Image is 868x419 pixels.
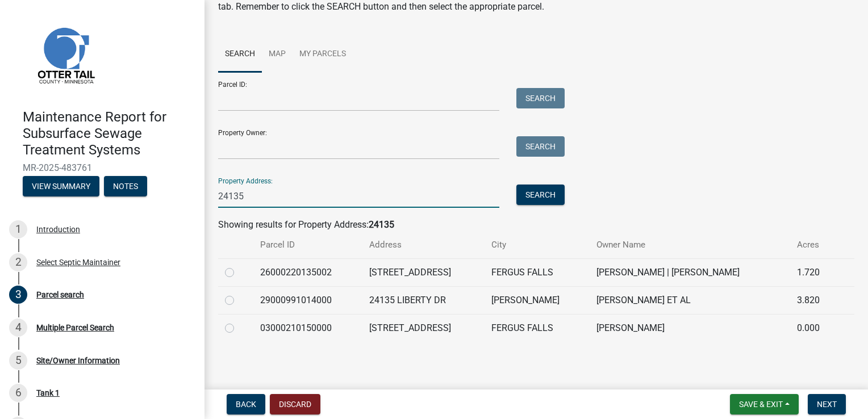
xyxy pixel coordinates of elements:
[516,185,565,205] button: Search
[362,232,485,258] th: Address
[590,314,791,342] td: [PERSON_NAME]
[369,219,394,230] strong: 24135
[9,319,27,337] div: 4
[104,176,147,196] button: Notes
[590,258,791,286] td: [PERSON_NAME] | [PERSON_NAME]
[262,36,293,73] a: Map
[253,286,362,314] td: 29000991014000
[516,88,565,108] button: Search
[36,225,80,233] div: Introduction
[270,394,320,414] button: Discard
[362,286,485,314] td: 24135 LIBERTY DR
[36,258,120,266] div: Select Septic Maintainer
[253,258,362,286] td: 26000220135002
[485,286,590,314] td: [PERSON_NAME]
[9,220,27,238] div: 1
[36,389,60,397] div: Tank 1
[218,218,854,232] div: Showing results for Property Address:
[253,314,362,342] td: 03000210150000
[516,136,565,157] button: Search
[485,314,590,342] td: FERGUS FALLS
[590,232,791,258] th: Owner Name
[218,36,262,73] a: Search
[227,394,265,414] button: Back
[485,258,590,286] td: FERGUS FALLS
[23,12,108,97] img: Otter Tail County, Minnesota
[590,286,791,314] td: [PERSON_NAME] ET AL
[36,324,114,332] div: Multiple Parcel Search
[485,232,590,258] th: City
[23,176,99,196] button: View Summary
[9,286,27,304] div: 3
[790,314,837,342] td: 0.000
[739,400,783,409] span: Save & Exit
[36,291,84,299] div: Parcel search
[730,394,799,414] button: Save & Exit
[253,232,362,258] th: Parcel ID
[23,183,99,192] wm-modal-confirm: Summary
[23,109,195,158] h4: Maintenance Report for Subsurface Sewage Treatment Systems
[23,162,182,173] span: MR-2025-483761
[236,400,256,409] span: Back
[808,394,846,414] button: Next
[9,351,27,370] div: 5
[790,232,837,258] th: Acres
[362,258,485,286] td: [STREET_ADDRESS]
[790,286,837,314] td: 3.820
[790,258,837,286] td: 1.720
[293,36,353,73] a: My Parcels
[817,400,837,409] span: Next
[362,314,485,342] td: [STREET_ADDRESS]
[36,357,120,364] div: Site/Owner Information
[9,253,27,271] div: 2
[9,384,27,402] div: 6
[104,183,147,192] wm-modal-confirm: Notes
